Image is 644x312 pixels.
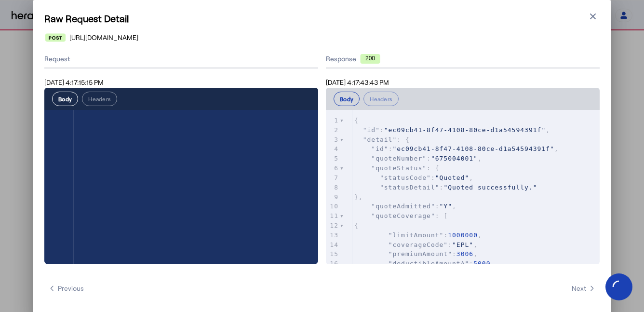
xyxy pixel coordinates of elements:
[371,164,427,172] span: "quoteStatus"
[354,164,440,172] span: : {
[326,144,340,154] div: 4
[431,155,478,162] span: "675004001"
[326,231,340,240] div: 13
[435,174,470,181] span: "Quoted"
[354,174,473,181] span: : ,
[380,184,440,191] span: "statusDetail"
[389,231,444,239] span: "limitAmount"
[371,212,435,219] span: "quoteCoverage"
[326,202,340,211] div: 10
[363,92,399,106] button: Headers
[371,145,388,152] span: "id"
[44,78,104,86] span: [DATE] 4:17:15:15 PM
[363,126,380,134] span: "id"
[354,250,478,258] span: : ,
[326,54,600,64] div: Response
[572,284,596,293] span: Next
[443,184,537,191] span: "Quoted successfully."
[389,260,470,267] span: "deductibleAmountA"
[334,92,360,106] button: Body
[326,249,340,259] div: 15
[326,183,340,192] div: 8
[384,126,546,134] span: "ec09cb41-8f47-4108-80ce-d1a54594391f"
[326,125,340,135] div: 2
[326,173,340,183] div: 7
[44,280,88,297] button: Previous
[354,193,363,201] span: },
[44,50,318,68] div: Request
[326,211,340,221] div: 11
[440,203,452,210] span: "Y"
[326,135,340,145] div: 3
[354,203,456,210] span: : ,
[354,155,482,162] span: : ,
[363,136,397,143] span: "detail"
[326,78,389,86] span: [DATE] 4:17:43:43 PM
[354,184,537,191] span: :
[354,260,495,267] span: : ,
[326,221,340,231] div: 12
[326,154,340,163] div: 5
[354,145,559,152] span: : ,
[326,116,340,125] div: 1
[354,241,478,248] span: : ,
[326,259,340,269] div: 16
[354,222,359,229] span: {
[371,155,427,162] span: "quoteNumber"
[365,55,375,62] text: 200
[354,136,410,143] span: : {
[448,231,478,239] span: 1000000
[354,117,359,124] span: {
[326,192,340,202] div: 9
[452,241,473,248] span: "EPL"
[326,163,340,173] div: 6
[82,92,117,106] button: Headers
[69,33,138,42] span: [URL][DOMAIN_NAME]
[326,240,340,250] div: 14
[473,260,490,267] span: 5000
[44,12,600,25] h1: Raw Request Detail
[354,126,550,134] span: : ,
[371,203,435,210] span: "quoteAdmitted"
[389,250,452,258] span: "premiumAmount"
[389,241,448,248] span: "coverageCode"
[392,145,554,152] span: "ec09cb41-8f47-4108-80ce-d1a54594391f"
[380,174,431,181] span: "statusCode"
[354,212,448,219] span: : [
[52,92,78,106] button: Body
[48,284,84,293] span: Previous
[568,280,600,297] button: Next
[456,250,473,258] span: 3006
[354,231,482,239] span: : ,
